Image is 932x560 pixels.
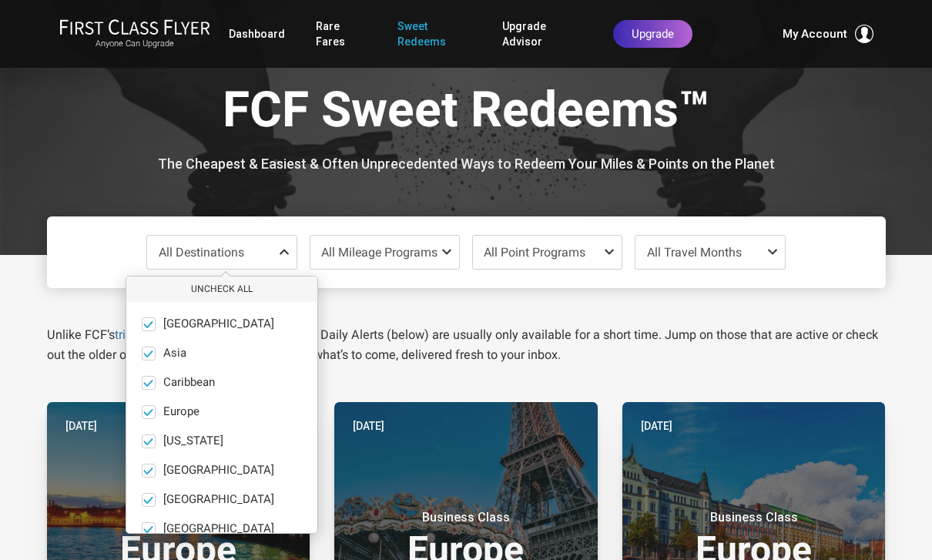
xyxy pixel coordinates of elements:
time: [DATE] [353,417,384,434]
h3: The Cheapest & Easiest & Often Unprecedented Ways to Redeem Your Miles & Points on the Planet [59,156,874,172]
small: Business Class [658,510,850,525]
small: Business Class [82,510,274,525]
a: Dashboard [229,20,285,48]
small: Anyone Can Upgrade [59,39,210,49]
a: Rare Fares [316,12,367,55]
a: Sweet Redeems [397,12,472,55]
span: [GEOGRAPHIC_DATA] [163,464,274,478]
span: [US_STATE] [163,434,223,448]
span: My Account [783,25,847,43]
span: All Destinations [159,245,244,260]
span: [GEOGRAPHIC_DATA] [163,317,274,331]
button: My Account [783,25,873,43]
a: Upgrade [613,20,692,48]
span: All Mileage Programs [321,245,438,260]
a: First Class FlyerAnyone Can Upgrade [59,18,210,49]
a: tried and true upgrade strategies [115,327,294,342]
a: Upgrade Advisor [502,12,582,55]
p: Unlike FCF’s , our Daily Alerts (below) are usually only available for a short time. Jump on thos... [47,325,886,365]
span: [GEOGRAPHIC_DATA] [163,493,274,507]
button: Uncheck All [126,277,317,302]
img: First Class Flyer [59,18,210,35]
span: Asia [163,347,186,360]
h1: FCF Sweet Redeems™ [59,83,874,143]
span: All Travel Months [647,245,742,260]
span: [GEOGRAPHIC_DATA] [163,522,274,536]
span: Europe [163,405,199,419]
small: Business Class [370,510,562,525]
time: [DATE] [641,417,672,434]
span: Caribbean [163,376,215,390]
time: [DATE] [65,417,97,434]
span: All Point Programs [484,245,585,260]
